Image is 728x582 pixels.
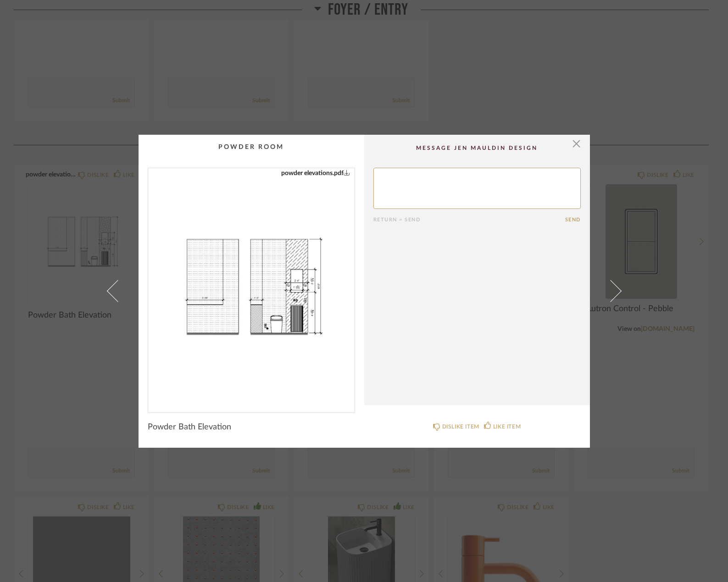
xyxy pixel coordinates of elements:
img: bec87ce1-141f-4974-a72d-0bbd8e7f3676_1000x1000.jpg [148,168,355,405]
button: Close [567,135,586,153]
div: 0 [148,168,355,405]
div: LIKE ITEM [493,422,521,431]
div: DISLIKE ITEM [442,422,479,431]
button: Send [565,217,581,223]
a: powder elevations.pdf [281,168,350,178]
span: Powder Bath Elevation [148,422,231,432]
div: Return = Send [373,217,565,223]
